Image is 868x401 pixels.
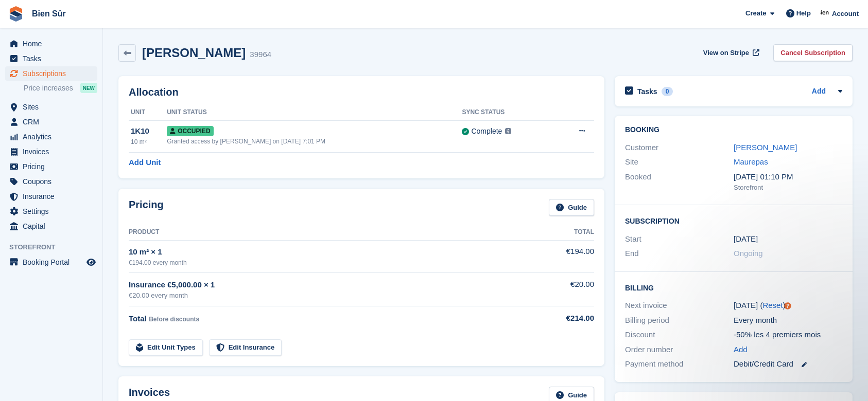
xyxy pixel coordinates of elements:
div: Complete [471,126,502,137]
h2: Booking [625,126,842,134]
span: Sites [23,100,84,114]
div: Every month [734,315,842,326]
a: Reset [762,301,783,309]
a: Add [812,86,826,98]
span: Price increases [24,83,73,93]
div: 0 [662,87,673,96]
a: menu [5,51,97,66]
a: menu [5,189,97,204]
a: View on Stripe [699,44,761,61]
h2: Tasks [637,87,657,96]
th: Total [523,224,595,241]
div: [DATE] ( ) [734,300,842,312]
span: CRM [23,115,84,129]
span: Account [832,9,859,19]
h2: Subscription [625,215,842,226]
h2: Pricing [129,199,164,216]
a: Cancel Subscription [773,44,853,61]
span: Home [23,37,84,51]
span: Insurance [23,189,84,204]
a: menu [5,219,97,233]
a: Edit Unit Types [129,339,203,356]
img: Asmaa Habri [820,8,830,19]
div: Site [625,156,734,168]
div: Order number [625,344,734,356]
a: Add [734,344,748,356]
th: Unit Status [167,104,462,121]
a: Add Unit [129,157,161,169]
div: 1K10 [131,125,167,137]
span: Create [745,8,766,19]
time: 2024-05-17 23:00:00 UTC [734,233,758,245]
a: Preview store [85,256,97,268]
div: Debit/Credit Card [734,358,842,370]
div: Start [625,233,734,245]
div: Customer [625,142,734,154]
div: 39964 [250,49,271,61]
span: Capital [23,219,84,233]
div: Billing period [625,315,734,326]
span: Before discounts [149,316,199,323]
span: Tasks [23,51,84,66]
a: Price increases NEW [24,82,97,94]
div: €214.00 [523,313,595,324]
div: Storefront [734,183,842,193]
div: -50% les 4 premiers mois [734,329,842,341]
a: menu [5,144,97,159]
img: stora-icon-8386f47178a22dfd0bd8f6a31ec36ba5ce8667c1dd55bd0f319d3a0aa187defe.svg [8,6,24,22]
a: Bien Sûr [28,5,70,22]
a: menu [5,174,97,189]
th: Product [129,224,523,241]
td: €194.00 [523,240,595,272]
a: menu [5,159,97,174]
span: Coupons [23,174,84,189]
a: menu [5,130,97,144]
div: Discount [625,329,734,341]
div: Next invoice [625,300,734,312]
img: icon-info-grey-7440780725fd019a000dd9b08b2336e03edf1995a4989e88bcd33f0948082b44.svg [505,128,511,134]
span: Invoices [23,144,84,159]
th: Unit [129,104,167,121]
div: Granted access by [PERSON_NAME] on [DATE] 7:01 PM [167,137,462,146]
a: [PERSON_NAME] [734,143,797,152]
div: €20.00 every month [129,290,523,301]
div: Tooltip anchor [783,301,792,311]
div: NEW [80,83,97,93]
span: Settings [23,204,84,218]
a: Guide [549,199,594,216]
a: Edit Insurance [209,339,282,356]
div: €194.00 every month [129,258,523,267]
span: Storefront [9,242,102,252]
span: Help [796,8,811,19]
div: Insurance €5,000.00 × 1 [129,279,523,291]
span: Booking Portal [23,255,84,269]
div: [DATE] 01:10 PM [734,171,842,183]
span: Ongoing [734,249,763,258]
a: menu [5,255,97,269]
div: Payment method [625,358,734,370]
a: menu [5,100,97,114]
span: Occupied [167,126,213,136]
th: Sync Status [462,104,554,121]
span: View on Stripe [703,48,749,58]
div: End [625,248,734,260]
a: menu [5,66,97,81]
h2: Allocation [129,86,594,98]
a: menu [5,115,97,129]
td: €20.00 [523,273,595,306]
span: Total [129,314,147,323]
a: menu [5,204,97,218]
div: 10 m² [131,137,167,147]
h2: [PERSON_NAME] [142,46,246,60]
div: Booked [625,171,734,193]
span: Analytics [23,130,84,144]
h2: Billing [625,282,842,293]
span: Pricing [23,159,84,174]
div: 10 m² × 1 [129,246,523,258]
span: Subscriptions [23,66,84,81]
a: menu [5,37,97,51]
a: Maurepas [734,157,768,166]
